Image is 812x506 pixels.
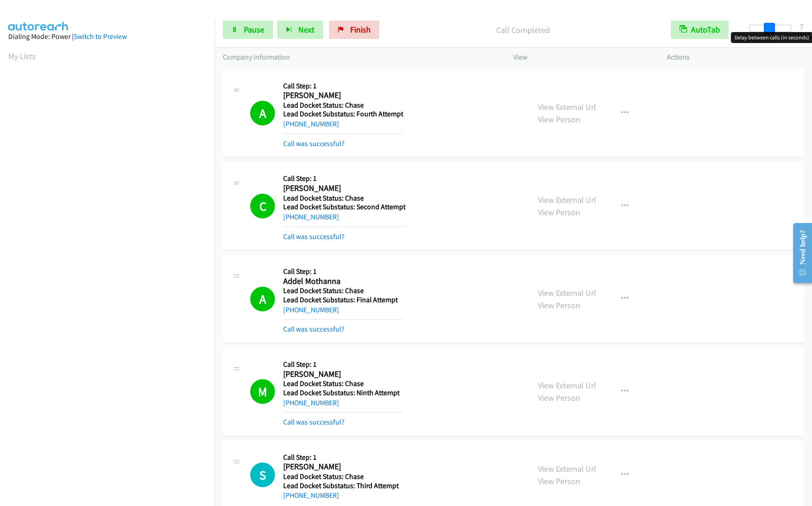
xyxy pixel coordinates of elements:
[283,101,403,110] h5: Lead Docket Status: Chase
[283,139,345,148] a: Call was successful?
[283,183,403,194] h2: [PERSON_NAME]
[538,207,580,218] a: View Person
[283,481,403,490] h5: Lead Docket Substatus: Third Attempt
[283,120,339,128] a: [PHONE_NUMBER]
[223,21,273,39] a: Pause
[538,380,596,391] a: View External Url
[538,102,596,112] a: View External Url
[250,287,275,311] h1: A
[223,52,497,63] p: Company Information
[74,32,127,41] a: Switch to Preview
[329,21,379,39] a: Finish
[283,267,403,276] h5: Call Step: 1
[283,462,403,472] h2: [PERSON_NAME]
[283,90,403,101] h2: [PERSON_NAME]
[298,24,314,35] span: Next
[671,21,729,39] button: AutoTab
[250,101,275,125] h1: A
[283,232,345,241] a: Call was successful?
[283,286,403,295] h5: Lead Docket Status: Chase
[538,392,580,403] a: View Person
[538,300,580,310] a: View Person
[250,379,275,404] h1: M
[283,325,345,333] a: Call was successful?
[283,491,339,500] a: [PHONE_NUMBER]
[392,24,654,36] p: Call Completed
[283,379,403,388] h5: Lead Docket Status: Chase
[283,360,403,369] h5: Call Step: 1
[283,202,406,212] h5: Lead Docket Substatus: Second Attempt
[350,24,371,35] span: Finish
[277,21,323,39] button: Next
[283,295,403,305] h5: Lead Docket Substatus: Final Attempt
[283,453,403,462] h5: Call Step: 1
[283,388,403,397] h5: Lead Docket Substatus: Ninth Attempt
[283,82,403,91] h5: Call Step: 1
[250,194,275,218] h1: C
[250,462,275,487] h1: S
[538,476,580,486] a: View Person
[785,217,812,289] iframe: Resource Center
[283,194,406,203] h5: Lead Docket Status: Chase
[283,369,403,380] h2: [PERSON_NAME]
[283,174,406,183] h5: Call Step: 1
[538,114,580,125] a: View Person
[800,21,804,33] div: 7
[8,31,206,42] div: Dialing Mode: Power |
[283,212,339,221] a: [PHONE_NUMBER]
[8,51,36,61] a: My Lists
[538,463,596,474] a: View External Url
[8,71,214,506] iframe: Dialpad
[283,418,345,426] a: Call was successful?
[244,24,264,35] span: Pause
[250,462,275,487] div: The call is yet to be attempted
[283,305,339,314] a: [PHONE_NUMBER]
[538,288,596,298] a: View External Url
[283,276,403,287] h2: Addel Mothanna
[667,52,804,63] p: Actions
[538,195,596,205] a: View External Url
[283,109,403,119] h5: Lead Docket Substatus: Fourth Attempt
[283,472,403,481] h5: Lead Docket Status: Chase
[513,52,650,63] p: View
[283,398,339,407] a: [PHONE_NUMBER]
